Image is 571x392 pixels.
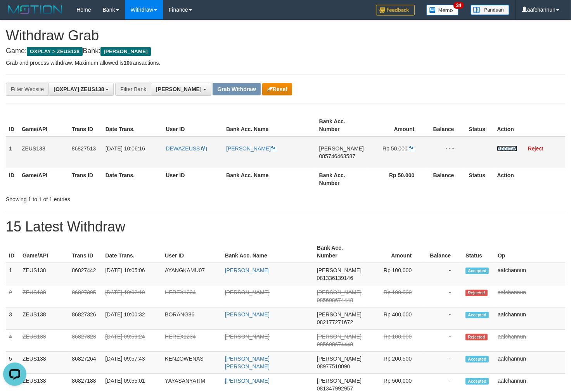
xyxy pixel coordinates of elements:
[19,136,69,168] td: ZEUS138
[6,241,19,263] th: ID
[19,114,69,136] th: Game/API
[314,241,365,263] th: Bank Acc. Number
[317,267,362,273] span: [PERSON_NAME]
[162,263,222,285] td: AYANGKAMU07
[69,263,102,285] td: 86827442
[423,285,462,307] td: -
[162,352,222,374] td: KENZOWENAS
[494,114,565,136] th: Action
[495,263,565,285] td: aafchannun
[426,114,466,136] th: Balance
[495,241,565,263] th: Op
[19,330,69,352] td: ZEUS138
[317,319,353,325] span: Copy 082177271672 to clipboard
[382,145,408,152] span: Rp 50.000
[367,168,426,190] th: Rp 50.000
[72,145,96,152] span: 86827513
[317,385,353,392] span: Copy 081347992957 to clipboard
[497,145,517,152] a: Approve
[423,352,462,374] td: -
[409,145,415,152] a: Copy 50000 to clipboard
[317,289,362,295] span: [PERSON_NAME]
[6,136,19,168] td: 1
[423,307,462,330] td: -
[27,47,83,56] span: OXPLAY > ZEUS138
[6,4,65,16] img: MOTION_logo.png
[102,168,163,190] th: Date Trans.
[54,86,104,92] span: [OXPLAY] ZEUS138
[223,114,316,136] th: Bank Acc. Name
[100,47,151,56] span: [PERSON_NAME]
[102,352,162,374] td: [DATE] 09:57:43
[225,356,270,370] a: [PERSON_NAME] [PERSON_NAME]
[225,289,270,295] a: [PERSON_NAME]
[162,241,222,263] th: User ID
[317,341,353,347] span: Copy 085608674448 to clipboard
[19,263,69,285] td: ZEUS138
[6,330,19,352] td: 4
[123,60,130,66] strong: 10
[102,307,162,330] td: [DATE] 10:00:32
[262,83,292,95] button: Reset
[69,114,102,136] th: Trans ID
[19,168,69,190] th: Game/API
[471,5,509,15] img: panduan.png
[6,263,19,285] td: 1
[316,168,367,190] th: Bank Acc. Number
[6,192,232,203] div: Showing 1 to 1 of 1 entries
[6,307,19,330] td: 3
[102,330,162,352] td: [DATE] 09:59:24
[6,114,19,136] th: ID
[163,114,223,136] th: User ID
[222,241,314,263] th: Bank Acc. Name
[162,330,222,352] td: HEREX1234
[102,241,162,263] th: Date Trans.
[365,307,423,330] td: Rp 400,000
[69,285,102,307] td: 86827395
[102,114,163,136] th: Date Trans.
[494,168,565,190] th: Action
[223,168,316,190] th: Bank Acc. Name
[317,378,362,384] span: [PERSON_NAME]
[6,47,565,55] h4: Game: Bank:
[465,312,489,318] span: Accepted
[423,241,462,263] th: Balance
[225,333,270,340] a: [PERSON_NAME]
[495,307,565,330] td: aafchannun
[6,168,19,190] th: ID
[163,168,223,190] th: User ID
[423,330,462,352] td: -
[102,263,162,285] td: [DATE] 10:05:06
[19,285,69,307] td: ZEUS138
[426,168,466,190] th: Balance
[465,268,489,274] span: Accepted
[465,334,487,340] span: Rejected
[106,145,145,152] span: [DATE] 10:06:16
[317,333,362,340] span: [PERSON_NAME]
[151,83,211,96] button: [PERSON_NAME]
[115,83,151,96] div: Filter Bank
[19,307,69,330] td: ZEUS138
[465,168,494,190] th: Status
[462,241,495,263] th: Status
[465,290,487,296] span: Rejected
[69,307,102,330] td: 86827326
[453,2,464,9] span: 34
[317,311,362,318] span: [PERSON_NAME]
[6,352,19,374] td: 5
[3,3,26,26] button: Open LiveChat chat widget
[367,114,426,136] th: Amount
[6,83,48,96] div: Filter Website
[423,263,462,285] td: -
[102,285,162,307] td: [DATE] 10:02:19
[365,330,423,352] td: Rp 100,000
[365,352,423,374] td: Rp 200,500
[465,356,489,363] span: Accepted
[6,28,565,43] h1: Withdraw Grab
[162,307,222,330] td: BORANG86
[156,86,201,92] span: [PERSON_NAME]
[376,5,415,16] img: Feedback.jpg
[365,241,423,263] th: Amount
[426,136,466,168] td: - - -
[6,59,565,67] p: Grab and process withdraw. Maximum allowed is transactions.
